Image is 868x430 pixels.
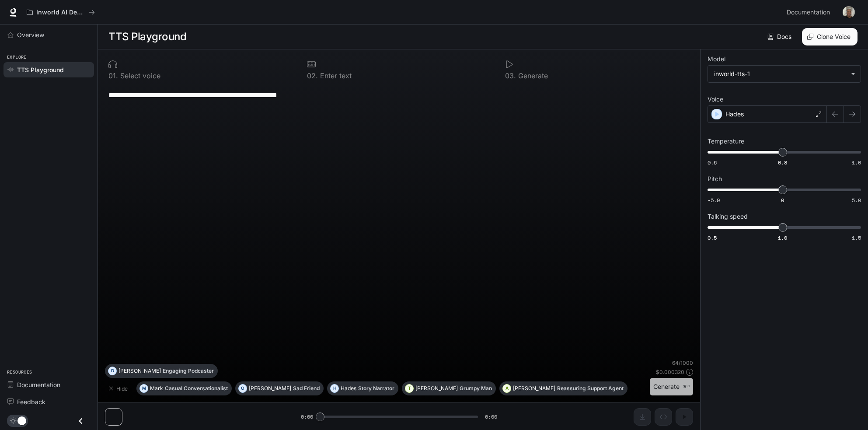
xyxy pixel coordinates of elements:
p: [PERSON_NAME] [119,368,161,374]
span: -5.0 [708,196,720,204]
a: TTS Playground [3,62,94,77]
span: 1.0 [778,234,787,241]
p: Inworld AI Demos [36,9,85,16]
div: A [503,381,511,395]
p: 0 2 . [307,72,318,79]
p: 0 1 . [108,72,118,79]
button: All workspaces [23,3,99,21]
div: T [405,381,413,395]
a: Feedback [3,394,94,409]
p: Generate [516,72,548,79]
button: O[PERSON_NAME]Sad Friend [235,381,324,395]
p: Temperature [708,138,744,144]
img: User avatar [843,6,855,18]
p: ⌘⏎ [683,384,690,389]
button: Clone Voice [802,28,858,45]
p: Enter text [318,72,352,79]
span: Documentation [787,7,830,18]
span: 0 [781,196,784,204]
p: Talking speed [708,213,748,220]
p: [PERSON_NAME] [513,386,555,391]
p: Mark [150,386,163,391]
div: O [239,381,247,395]
div: D [108,364,116,378]
button: Close drawer [71,412,91,430]
p: Story Narrator [358,386,394,391]
button: Generate⌘⏎ [650,378,693,396]
p: Grumpy Man [460,386,492,391]
p: Casual Conversationalist [165,386,228,391]
button: User avatar [840,3,858,21]
span: TTS Playground [17,65,64,74]
span: Overview [17,30,44,39]
div: inworld-tts-1 [708,66,861,82]
a: Documentation [783,3,837,21]
p: Sad Friend [293,386,320,391]
span: Dark mode toggle [17,416,26,425]
span: Feedback [17,397,45,406]
button: HHadesStory Narrator [327,381,398,395]
p: Engaging Podcaster [163,368,214,374]
p: [PERSON_NAME] [249,386,291,391]
p: Pitch [708,176,722,182]
p: Voice [708,96,723,102]
p: Hades [341,386,356,391]
button: A[PERSON_NAME]Reassuring Support Agent [499,381,627,395]
span: 0.8 [778,159,787,166]
span: 1.5 [852,234,861,241]
a: Documentation [3,377,94,392]
button: D[PERSON_NAME]Engaging Podcaster [105,364,218,378]
p: Hades [725,110,744,119]
span: 5.0 [852,196,861,204]
button: T[PERSON_NAME]Grumpy Man [402,381,496,395]
p: 64 / 1000 [672,359,693,367]
span: 0.6 [708,159,717,166]
a: Overview [3,27,94,42]
a: Docs [766,28,795,45]
p: 0 3 . [505,72,516,79]
p: Select voice [118,72,160,79]
div: H [331,381,338,395]
div: inworld-tts-1 [714,70,847,78]
button: MMarkCasual Conversationalist [136,381,232,395]
p: $ 0.000320 [656,368,684,376]
span: 1.0 [852,159,861,166]
p: Model [708,56,725,62]
p: [PERSON_NAME] [415,386,458,391]
button: Hide [105,381,133,395]
span: Documentation [17,380,60,389]
p: Reassuring Support Agent [557,386,624,391]
span: 0.5 [708,234,717,241]
h1: TTS Playground [108,28,186,45]
div: M [140,381,148,395]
